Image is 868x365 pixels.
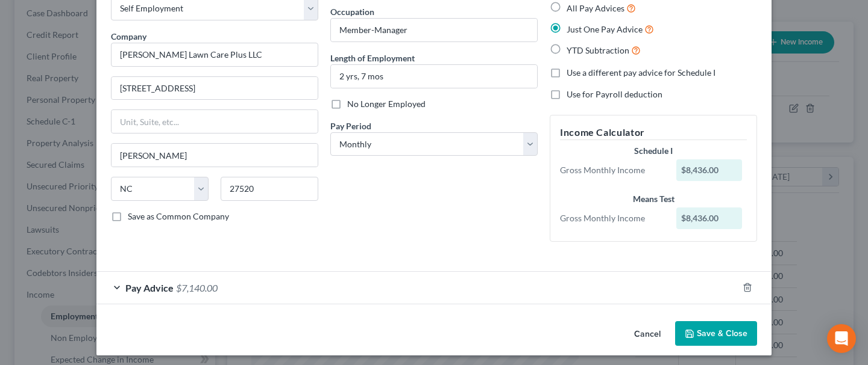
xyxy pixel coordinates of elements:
[567,67,715,78] span: Use a different pay advice for Schedule I
[827,324,856,353] div: Open Intercom Messenger
[347,99,426,109] span: No Longer Employed
[675,321,757,346] button: Save & Close
[112,144,318,167] input: Enter city...
[111,43,318,67] input: Search company by name...
[676,207,743,229] div: $8,436.00
[560,125,747,140] h5: Income Calculator
[676,159,743,181] div: $8,436.00
[567,3,624,13] span: All Pay Advices
[560,145,747,157] div: Schedule I
[128,211,229,221] span: Save as Common Company
[567,24,643,34] span: Just One Pay Advice
[111,31,146,41] span: Company
[331,19,537,41] input: --
[112,110,318,133] input: Unit, Suite, etc...
[330,5,374,18] label: Occupation
[330,52,415,64] label: Length of Employment
[567,89,662,99] span: Use for Payroll deduction
[554,164,670,176] div: Gross Monthly Income
[331,65,537,88] input: ex: 2 years
[554,212,670,224] div: Gross Monthly Income
[112,77,318,100] input: Enter address...
[560,193,747,205] div: Means Test
[176,282,218,293] span: $7,140.00
[221,177,318,201] input: Enter zip...
[125,282,174,293] span: Pay Advice
[330,121,371,131] span: Pay Period
[624,322,670,346] button: Cancel
[567,45,629,55] span: YTD Subtraction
